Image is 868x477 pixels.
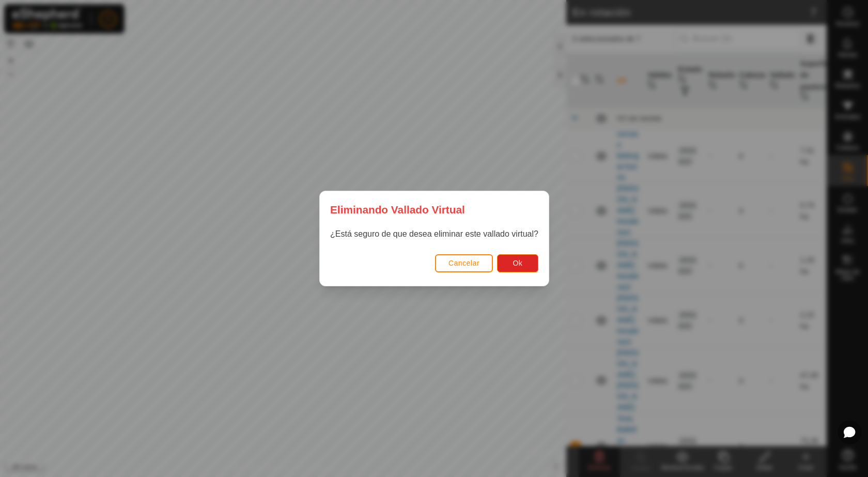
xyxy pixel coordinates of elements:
button: Ok [497,254,538,272]
button: Cancelar [435,254,492,272]
span: Eliminando Vallado Virtual [330,202,465,218]
span: Cancelar [448,259,479,267]
span: Ok [513,259,522,267]
p: ¿Está seguro de que desea eliminar este vallado virtual? [330,228,538,240]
